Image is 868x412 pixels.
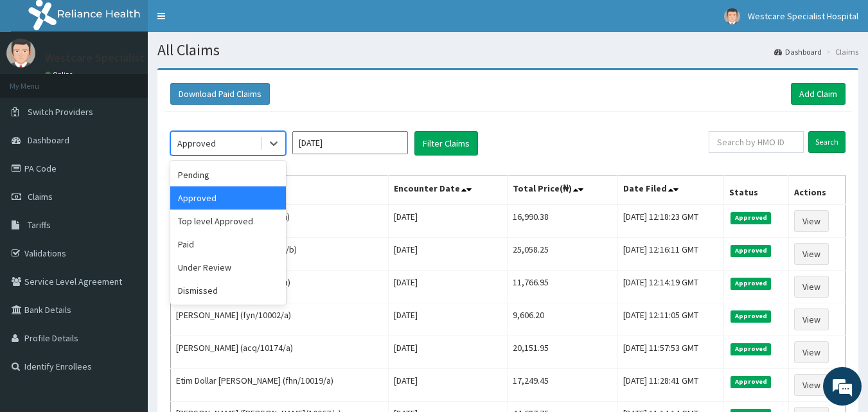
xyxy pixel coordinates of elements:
a: View [794,341,829,363]
td: [DATE] [388,303,507,336]
td: [DATE] 12:14:19 GMT [617,271,724,303]
span: Tariffs [28,219,51,231]
span: Approved [731,310,771,322]
span: Approved [731,278,771,289]
th: Actions [789,175,846,205]
td: 9,606.20 [508,303,618,336]
td: 11,766.95 [508,271,618,303]
a: Dashboard [774,46,822,57]
span: Westcare Specialist Hospital [748,10,858,22]
span: Approved [731,343,771,355]
td: [DATE] 11:57:53 GMT [617,336,724,369]
span: We're online! [75,124,177,254]
td: [DATE] 12:11:05 GMT [617,303,724,336]
td: [DATE] 12:18:23 GMT [617,204,724,238]
td: 20,151.95 [508,336,618,369]
a: View [794,309,829,330]
span: Approved [731,376,771,388]
div: Dismissed [170,279,286,302]
td: [DATE] 12:16:11 GMT [617,238,724,271]
a: View [794,374,829,396]
input: Search by HMO ID [709,131,804,153]
td: [DATE] [388,238,507,271]
td: 25,058.25 [508,238,618,271]
img: d_794563401_company_1708531726252_794563401 [24,64,52,96]
div: Top level Approved [170,210,286,233]
li: Claims [823,46,858,57]
a: Add Claim [791,83,846,105]
h1: All Claims [157,42,858,58]
div: Minimize live chat window [211,6,242,37]
span: Claims [28,191,53,202]
input: Search [808,131,846,153]
td: [PERSON_NAME] (acq/10174/a) [171,336,389,369]
button: Filter Claims [414,131,478,156]
td: 17,249.45 [508,369,618,402]
a: View [794,210,829,232]
a: View [794,276,829,298]
td: [DATE] [388,271,507,303]
td: [DATE] [388,369,507,402]
th: Date Filed [617,175,724,205]
div: Approved [170,186,286,210]
div: Under Review [170,256,286,279]
img: User Image [724,8,740,24]
span: Switch Providers [28,106,93,118]
input: Select Month and Year [292,131,408,154]
td: [PERSON_NAME] (fyn/10002/a) [171,303,389,336]
div: Chat with us now [67,72,216,89]
div: Pending [170,163,286,186]
td: [DATE] [388,204,507,238]
td: [DATE] 11:28:41 GMT [617,369,724,402]
a: Online [45,70,76,79]
th: Total Price(₦) [508,175,618,205]
span: Approved [731,245,771,256]
button: Download Paid Claims [170,83,270,105]
span: Dashboard [28,134,69,146]
span: Approved [731,212,771,224]
td: Etim Dollar [PERSON_NAME] (fhn/10019/a) [171,369,389,402]
th: Encounter Date [388,175,507,205]
a: View [794,243,829,265]
th: Status [724,175,789,205]
div: Approved [177,137,216,150]
img: User Image [6,39,35,67]
textarea: Type your message and hit 'Enter' [6,275,245,320]
td: 16,990.38 [508,204,618,238]
div: Paid [170,233,286,256]
p: Westcare Specialist Hospital [45,52,190,64]
td: [DATE] [388,336,507,369]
